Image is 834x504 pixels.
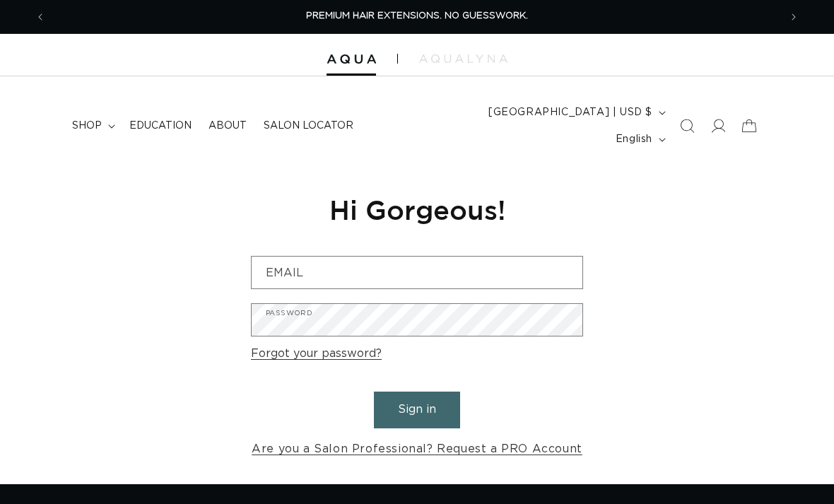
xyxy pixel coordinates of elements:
button: Next announcement [778,4,809,30]
span: [GEOGRAPHIC_DATA] | USD $ [488,105,652,120]
h1: Hi Gorgeous! [251,192,583,227]
span: shop [72,119,102,132]
summary: shop [64,111,121,141]
span: Salon Locator [264,119,353,132]
span: Education [129,119,192,132]
summary: Search [671,110,703,141]
span: About [208,119,247,132]
img: Aqua Hair Extensions [327,54,376,64]
a: Forgot your password? [251,344,382,364]
button: [GEOGRAPHIC_DATA] | USD $ [480,99,671,126]
a: Are you a Salon Professional? Request a PRO Account [252,439,582,459]
img: aqualyna.com [419,54,507,63]
span: PREMIUM HAIR EXTENSIONS. NO GUESSWORK. [306,11,528,20]
input: Email [252,257,582,288]
a: Salon Locator [255,111,362,141]
button: Sign in [374,392,460,428]
span: English [616,132,652,147]
button: Previous announcement [25,4,56,30]
a: Education [121,111,200,141]
a: About [200,111,255,141]
button: English [607,126,671,153]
